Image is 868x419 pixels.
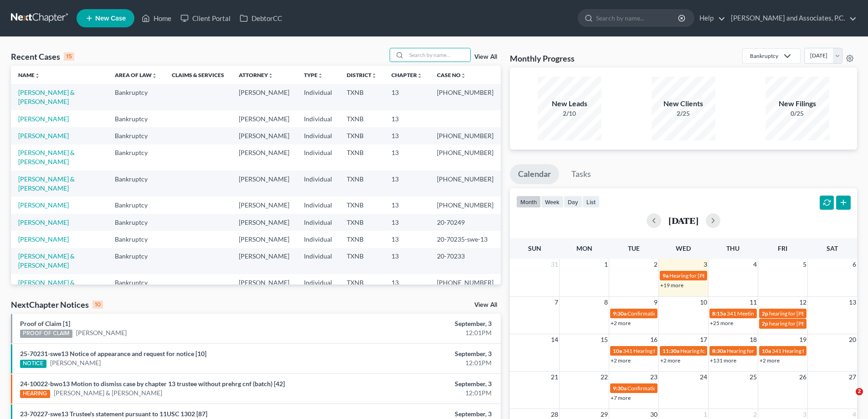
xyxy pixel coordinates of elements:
[550,259,559,270] span: 31
[856,388,863,395] span: 2
[297,231,339,248] td: Individual
[669,272,740,279] span: Hearing for [PERSON_NAME]
[461,73,466,78] i: unfold_more
[18,72,40,78] a: Nameunfold_more
[660,282,683,289] a: +19 more
[430,171,501,197] td: [PHONE_NUMBER]
[623,347,771,354] span: 341 Hearing for Enviro-Tech Complete Systems & Services, LLC
[340,388,492,398] div: 12:01PM
[762,310,768,317] span: 2p
[752,259,758,270] span: 4
[339,248,384,274] td: TXNB
[20,410,207,418] a: 23-70227-swe13 Trustee's statement pursuant to 11USC 1302 [87]
[18,279,75,295] a: [PERSON_NAME] & [PERSON_NAME]
[108,231,164,248] td: Bankruptcy
[347,72,377,78] a: Districtunfold_more
[417,73,422,78] i: unfold_more
[18,149,75,166] a: [PERSON_NAME] & [PERSON_NAME]
[231,171,297,197] td: [PERSON_NAME]
[437,72,466,78] a: Case Nounfold_more
[239,72,273,78] a: Attorneyunfold_more
[852,259,857,270] span: 6
[108,171,164,197] td: Bankruptcy
[727,347,798,354] span: Hearing for [PERSON_NAME]
[384,171,430,197] td: 13
[384,110,430,127] td: 13
[339,127,384,144] td: TXNB
[563,164,599,184] a: Tasks
[340,349,492,358] div: September, 3
[20,390,50,398] div: HEARING
[528,244,541,252] span: Sun
[11,299,103,310] div: NextChapter Notices
[510,164,559,184] a: Calendar
[676,244,691,252] span: Wed
[137,10,176,26] a: Home
[538,98,601,109] div: New Leads
[749,334,758,345] span: 18
[600,334,609,345] span: 15
[712,310,726,317] span: 8:15a
[18,201,69,209] a: [PERSON_NAME]
[20,320,70,327] a: Proof of Claim [1]
[35,73,40,78] i: unfold_more
[384,127,430,144] td: 13
[430,248,501,274] td: 20-70233
[712,347,726,354] span: 8:30a
[231,145,297,171] td: [PERSON_NAME]
[430,197,501,213] td: [PHONE_NUMBER]
[652,109,715,118] div: 2/25
[339,214,384,231] td: TXNB
[798,334,807,345] span: 19
[54,388,162,398] a: [PERSON_NAME] & [PERSON_NAME]
[384,214,430,231] td: 13
[848,297,857,308] span: 13
[430,231,501,248] td: 20-70235-swe-13
[538,109,601,118] div: 2/10
[76,328,127,337] a: [PERSON_NAME]
[297,171,339,197] td: Individual
[749,372,758,383] span: 25
[391,72,422,78] a: Chapterunfold_more
[231,274,297,300] td: [PERSON_NAME]
[20,350,206,357] a: 25-70231-swe13 Notice of appearance and request for notice [10]
[115,72,157,78] a: Area of Lawunfold_more
[699,297,708,308] span: 10
[837,388,859,410] iframe: Intercom live chat
[611,394,631,401] a: +7 more
[564,196,582,208] button: day
[340,328,492,337] div: 12:01PM
[108,84,164,110] td: Bankruptcy
[802,259,807,270] span: 5
[108,197,164,213] td: Bankruptcy
[231,110,297,127] td: [PERSON_NAME]
[660,357,680,364] a: +2 more
[749,297,758,308] span: 11
[726,244,740,252] span: Thu
[384,197,430,213] td: 13
[231,84,297,110] td: [PERSON_NAME]
[600,372,609,383] span: 22
[663,347,679,354] span: 11:30a
[699,334,708,345] span: 17
[20,380,285,388] a: 24-10022-bwo13 Motion to dismiss case by chapter 13 trustee without prehrg cnf (batch) [42]
[50,358,101,367] a: [PERSON_NAME]
[384,145,430,171] td: 13
[384,274,430,300] td: 13
[108,110,164,127] td: Bankruptcy
[18,218,69,226] a: [PERSON_NAME]
[339,274,384,300] td: TXNB
[64,52,74,61] div: 15
[627,310,779,317] span: Confirmation hearing for [PERSON_NAME] & [PERSON_NAME]
[663,272,668,279] span: 9a
[231,127,297,144] td: [PERSON_NAME]
[430,84,501,110] td: [PHONE_NUMBER]
[231,214,297,231] td: [PERSON_NAME]
[231,248,297,274] td: [PERSON_NAME]
[297,84,339,110] td: Individual
[710,320,733,326] a: +25 more
[550,334,559,345] span: 14
[510,53,575,64] h3: Monthly Progress
[827,244,838,252] span: Sat
[596,10,679,26] input: Search by name...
